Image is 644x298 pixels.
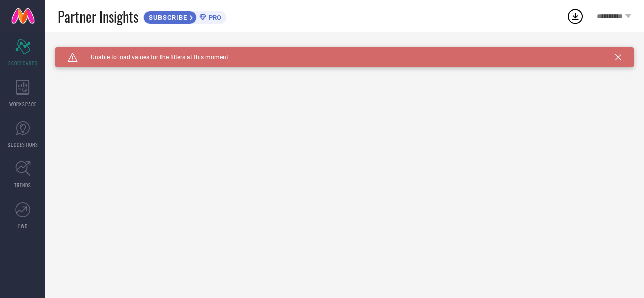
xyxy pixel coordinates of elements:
span: SCORECARDS [8,59,38,67]
span: SUBSCRIBE [144,14,190,21]
span: TRENDS [14,181,31,189]
span: FWD [18,222,28,230]
div: Open download list [566,7,584,25]
div: Unable to load filters at this moment. Please try later. [55,47,634,55]
span: Partner Insights [58,6,138,27]
span: WORKSPACE [9,100,37,108]
a: SUBSCRIBEPRO [143,8,226,24]
span: SUGGESTIONS [8,141,38,148]
span: Unable to load values for the filters at this moment. [78,54,230,61]
span: PRO [206,14,221,21]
